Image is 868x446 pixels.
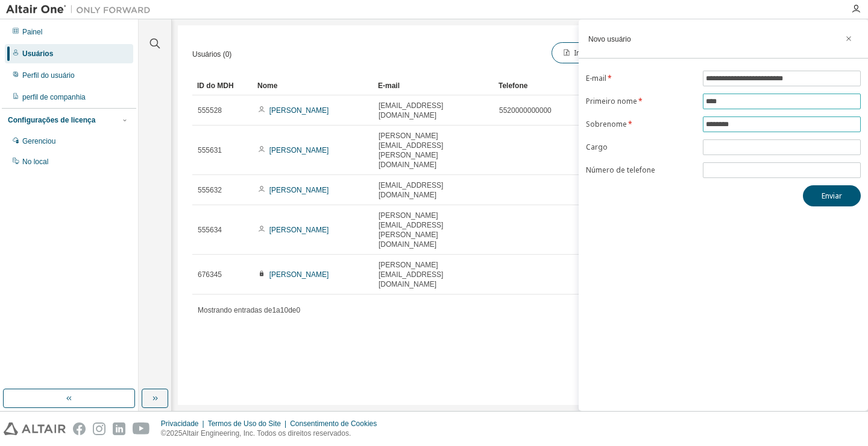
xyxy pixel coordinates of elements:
[499,106,552,115] font: 5520000000000
[378,81,400,90] font: E-mail
[379,181,443,199] font: [EMAIL_ADDRESS][DOMAIN_NAME]
[4,422,66,435] img: altair_logo.svg
[586,142,608,152] font: Cargo
[198,306,272,314] font: Mostrando entradas de
[586,165,655,175] font: Número de telefone
[192,50,231,59] font: Usuários (0)
[288,306,296,314] font: de
[22,49,53,58] font: Usuários
[161,429,166,438] font: ©
[588,35,631,43] font: Novo usuário
[379,101,443,119] font: [EMAIL_ADDRESS][DOMAIN_NAME]
[166,429,183,438] font: 2025
[379,261,443,288] font: [PERSON_NAME][EMAIL_ADDRESS][DOMAIN_NAME]
[198,270,222,279] font: 676345
[133,422,150,435] img: youtube.svg
[22,71,75,80] font: Perfil do usuário
[822,191,842,201] font: Enviar
[257,81,277,90] font: Nome
[22,28,42,36] font: Painel
[22,137,55,145] font: Gerenciou
[269,226,329,234] font: [PERSON_NAME]
[198,146,222,155] font: 555631
[93,422,105,435] img: instagram.svg
[498,81,527,90] font: Telefone
[198,226,222,234] font: 555634
[803,185,861,206] button: Enviar
[586,119,627,129] font: Sobrenome
[161,419,199,428] font: Privacidade
[574,48,631,58] font: Importar de CSV
[198,186,222,194] font: 555632
[269,270,329,279] font: [PERSON_NAME]
[272,306,276,314] font: 1
[208,419,281,428] font: Termos de Uso do Site
[552,42,641,63] button: Importar de CSV
[6,4,157,16] img: Altair Um
[379,211,443,249] font: [PERSON_NAME][EMAIL_ADDRESS][PERSON_NAME][DOMAIN_NAME]
[22,158,48,166] font: No local
[182,429,351,438] font: Altair Engineering, Inc. Todos os direitos reservados.
[198,106,222,115] font: 555528
[197,81,234,90] font: ID do MDH
[297,306,301,314] font: 0
[280,306,288,314] font: 10
[73,422,86,435] img: facebook.svg
[586,96,637,106] font: Primeiro nome
[290,419,377,428] font: Consentimento de Cookies
[269,146,329,155] font: [PERSON_NAME]
[269,106,329,115] font: [PERSON_NAME]
[269,186,329,194] font: [PERSON_NAME]
[113,422,125,435] img: linkedin.svg
[379,132,443,169] font: [PERSON_NAME][EMAIL_ADDRESS][PERSON_NAME][DOMAIN_NAME]
[276,306,280,314] font: a
[586,73,606,83] font: E-mail
[22,93,86,101] font: perfil de companhia
[8,116,95,124] font: Configurações de licença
